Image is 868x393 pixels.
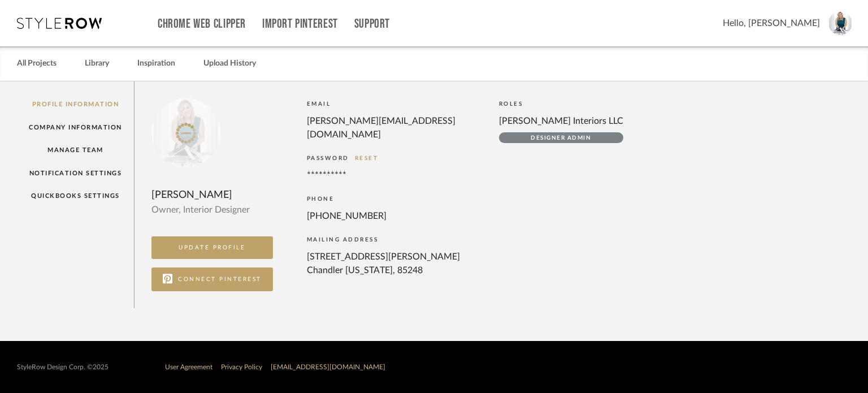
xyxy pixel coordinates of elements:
a: Library [85,56,109,71]
a: Notification Settings [17,162,134,185]
a: User Agreement [165,364,212,370]
div: [PERSON_NAME] Interiors LLC [499,114,623,128]
a: All Projects [17,56,57,71]
div: EMAIL [307,98,488,110]
div: ROLES [499,98,623,110]
a: Inspiration [137,56,175,71]
div: [PHONE_NUMBER] [307,209,476,223]
button: CONNECT PINTEREST [151,267,273,291]
a: RESET [355,156,379,161]
div: [PERSON_NAME] [151,187,273,203]
div: MAILING ADDRESS [307,234,488,245]
a: QuickBooks Settings [17,184,134,208]
a: Privacy Policy [221,364,262,370]
a: Manage Team [17,139,134,162]
a: Chrome Web Clipper [158,19,246,29]
div: StyleRow Design Corp. ©2025 [17,363,108,372]
a: [EMAIL_ADDRESS][DOMAIN_NAME] [271,364,385,370]
a: Company Information [17,116,134,139]
div: [PERSON_NAME][EMAIL_ADDRESS][DOMAIN_NAME] [307,114,476,141]
a: Import Pinterest [262,19,338,29]
div: PHONE [307,193,488,205]
div: Designer Admin [499,132,623,143]
div: Owner, Interior Designer [151,203,273,217]
a: Upload History [203,56,256,71]
button: UPDATE PROFILE [151,236,273,259]
img: avatar [828,11,852,35]
div: PASSWORD [307,153,488,164]
a: Support [354,19,390,29]
span: Hello, [PERSON_NAME] [723,16,820,30]
div: [STREET_ADDRESS][PERSON_NAME] Chandler [US_STATE], 85248 [307,250,476,277]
